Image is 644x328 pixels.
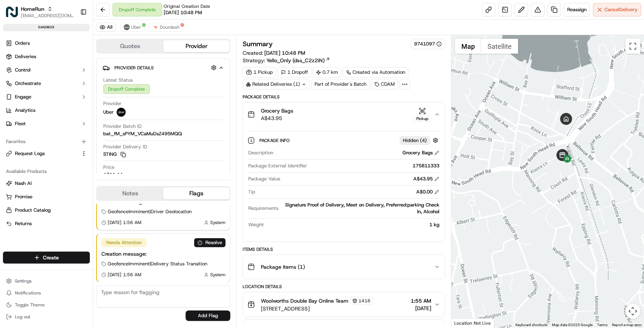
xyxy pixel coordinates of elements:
button: Create [3,252,90,264]
span: Provider Batch ID [103,123,142,130]
span: Provider Delivery ID [103,143,147,150]
img: Google [453,318,478,328]
span: Analytics [15,107,35,114]
span: Price [103,164,114,171]
a: Nash AI [6,180,87,187]
button: Pickup [414,107,431,122]
span: Promise [15,193,32,200]
button: Resolve [194,238,225,247]
button: Settings [3,276,90,286]
span: [DATE] 1:56 AM [108,220,141,225]
button: Package Items (1) [243,255,444,279]
span: Hidden ( 4 ) [403,137,427,144]
button: 9741097 [414,41,442,47]
button: Returns [3,218,90,230]
span: [DATE] 10:48 PM [164,9,202,16]
span: Engage [15,94,31,100]
span: Grocery Bags [261,107,293,114]
div: CDAM [371,79,398,89]
button: Toggle Theme [3,300,90,310]
h3: Summary [243,41,273,47]
button: Notifications [3,288,90,298]
button: Fleet [3,118,90,130]
a: Product Catalog [6,207,87,214]
span: Request Logs [15,150,45,157]
button: CancelDelivery [593,3,641,16]
span: Package Items ( 1 ) [261,263,305,271]
span: A$11.44 [103,171,123,178]
span: Reassign [567,6,587,13]
button: Log out [3,312,90,322]
div: A$0.00 [416,189,439,195]
a: Returns [6,220,87,227]
span: A$43.95 [261,114,293,122]
span: Weight [248,221,264,228]
img: uber-new-logo.jpeg [124,24,130,30]
button: Toggle fullscreen view [625,39,640,54]
a: Promise [6,193,87,200]
button: Nash AI [3,177,90,189]
button: Hidden (4) [400,136,440,145]
span: Fleet [15,120,26,127]
div: Location Not Live [451,318,494,328]
button: HomeRun [21,5,44,13]
button: Uber [120,23,145,32]
a: Request Logs [6,150,78,157]
div: Available Products [3,165,90,177]
span: Doordash [160,24,180,30]
div: Grocery BagsA$43.95Pickup [243,126,444,242]
span: Log out [15,314,30,320]
div: Created via Automation [343,67,408,78]
div: Creation message: [101,250,225,258]
span: Uber [131,24,141,30]
span: Control [15,67,31,73]
span: Notifications [15,290,41,296]
span: Package Info [259,138,291,143]
span: GeofenceImminent | Driver Geolocation [108,208,192,215]
button: Show street map [455,39,481,54]
span: Requirements [248,205,278,212]
span: [DATE] 1:56 AM [108,272,141,278]
span: Woolworths Double Bay Online Team [261,297,348,305]
span: Created: [243,49,305,57]
button: Add Flag [186,310,230,321]
button: Provider [163,40,230,52]
span: System [210,272,225,278]
button: STING [103,151,126,158]
span: Yello_Only (dss_C2z2iN) [266,57,325,64]
span: Map data ©2025 Google [552,323,593,327]
button: Request Logs [3,148,90,160]
div: Signature Proof of Delivery, Meet on Delivery, Preferred:parking Check In, Alcohol [281,202,439,215]
span: Description [248,149,273,156]
div: 1 kg [267,221,439,228]
button: Reassign [564,3,590,16]
span: Cancel Delivery [604,6,638,13]
span: Toggle Theme [15,302,45,308]
a: Open this area in Google Maps (opens a new window) [453,318,478,328]
span: Provider Details [114,65,154,71]
span: Returns [15,220,32,227]
div: 1 Dropoff [278,67,311,78]
span: Product Catalog [15,207,51,214]
span: Original Creation Date [164,3,210,9]
span: Settings [15,278,32,284]
button: Map camera controls [625,304,640,319]
span: Nash AI [15,180,32,187]
span: Orders [15,40,30,47]
span: Package External Identifier [248,163,307,169]
span: bat_fM_sPYM_VCaMuDsZ495MQQ [103,130,182,137]
span: Uber [103,109,114,116]
button: HomeRunHomeRun[EMAIL_ADDRESS][DOMAIN_NAME] [3,3,77,21]
button: Quotes [97,40,163,52]
button: Product Catalog [3,204,90,216]
span: [DATE] 10:48 PM [264,50,305,56]
a: Terms (opens in new tab) [597,323,607,327]
div: Location Details [243,284,445,290]
img: HomeRun [6,6,18,18]
img: uber-new-logo.jpeg [117,108,126,117]
button: Woolworths Double Bay Online Team1416[STREET_ADDRESS]1:55 AM[DATE] [243,292,444,317]
button: A$11.44 [103,171,169,178]
button: All [96,23,116,32]
div: Favorites [3,136,90,148]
